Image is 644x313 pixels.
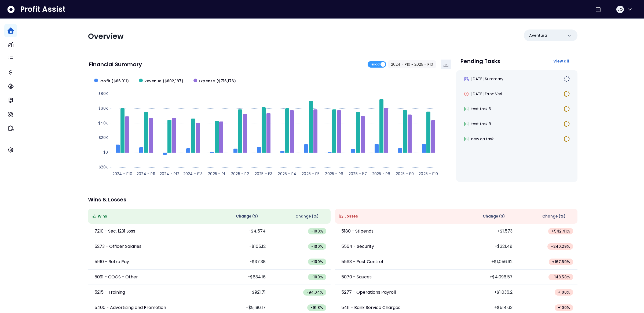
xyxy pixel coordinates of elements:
span: -100 % [311,229,323,234]
span: + 167.69 % [552,259,570,264]
span: View all [553,58,569,64]
span: Profit ($86,011) [100,78,129,84]
img: In Progress [563,121,570,127]
span: Expense ($716,176) [199,78,236,84]
text: 2025 - P1 [208,171,225,176]
td: +$4,096.57 [456,270,517,285]
p: 5160 - Retro Pay [94,259,129,265]
td: -$4,574 [209,224,270,239]
td: -$105.12 [209,239,270,254]
img: Not yet Started [563,76,570,82]
p: 5400 - Advertising and Promotion [94,304,166,311]
span: new qa task [471,136,494,142]
td: -$634.16 [209,270,270,285]
button: 2024 - P10 ~ 2025 - P10 [388,60,436,68]
text: 2024 - P10 [112,171,132,176]
td: +$321.48 [456,239,517,254]
span: Profit Assist [20,5,65,14]
span: -100 % [311,244,323,249]
span: test task 6 [471,106,491,112]
text: $0 [103,150,108,155]
p: 5273 - Officer Salaries [94,243,141,250]
span: test task 8 [471,121,491,127]
text: 2025 - P2 [231,171,249,176]
span: -100 % [311,259,323,264]
p: 5070 - Sauces [341,274,372,280]
text: 2025 - P10 [419,171,438,176]
text: -$20K [97,164,108,170]
span: -94.04 % [306,290,323,295]
img: In Progress [563,106,570,112]
span: + 542.41 % [551,229,570,234]
p: 5563 - Pest Control [341,259,383,265]
text: 2025 - P4 [278,171,296,176]
p: Aventura [529,33,547,38]
text: 2025 - P5 [302,171,320,176]
td: +$1,036.2 [456,285,517,300]
text: 2024 - P11 [137,171,155,176]
span: Losses [345,213,358,219]
p: Financial Summary [89,62,142,67]
text: 2025 - P9 [396,171,414,176]
span: Change ( $ ) [236,213,258,219]
p: 7210 - Sec. 1231 Loss [94,228,135,234]
span: Change ( $ ) [483,213,505,219]
span: [DATE] Summary [471,76,503,82]
span: Change (%) [295,213,319,219]
text: 2025 - P8 [372,171,390,176]
span: -91.8 % [310,305,323,310]
p: 5277 - Operations Payroll [341,289,396,296]
button: Download [441,60,451,69]
span: Wins [98,213,107,219]
text: 2024 - P13 [183,171,203,176]
text: $60K [98,106,108,111]
text: 2025 - P7 [349,171,367,176]
span: JQ [617,7,623,12]
span: Revenue ($802,187) [144,78,184,84]
p: 5411 - Bank Service Charges [341,304,400,311]
img: In Progress [563,91,570,97]
text: 2024 - P12 [160,171,179,176]
img: In Progress [563,136,570,142]
span: [DATE] Error: Veri... [471,91,504,97]
p: 5564 - Security [341,243,374,250]
p: 5215 - Training [94,289,125,296]
button: View all [549,56,573,66]
span: + 100 % [558,290,570,295]
td: +$1,056.92 [456,254,517,270]
span: -100 % [311,274,323,280]
span: Change (%) [542,213,566,219]
span: + 240.29 % [551,244,570,249]
text: 2025 - P3 [255,171,273,176]
p: Pending Tasks [460,58,500,64]
text: $80K [98,91,108,96]
text: $40K [98,120,108,126]
text: $20K [99,135,108,140]
span: + 100 % [558,305,570,310]
td: -$37.38 [209,254,270,270]
p: 5091 - COGS - Other [94,274,138,280]
text: 2025 - P6 [325,171,343,176]
p: 5180 - Stipends [341,228,374,234]
span: + 148.58 % [552,274,570,280]
span: Period [370,61,380,68]
td: +$1,573 [456,224,517,239]
p: Wins & Losses [88,197,577,202]
span: Overview [88,31,124,42]
td: -$921.71 [209,285,270,300]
